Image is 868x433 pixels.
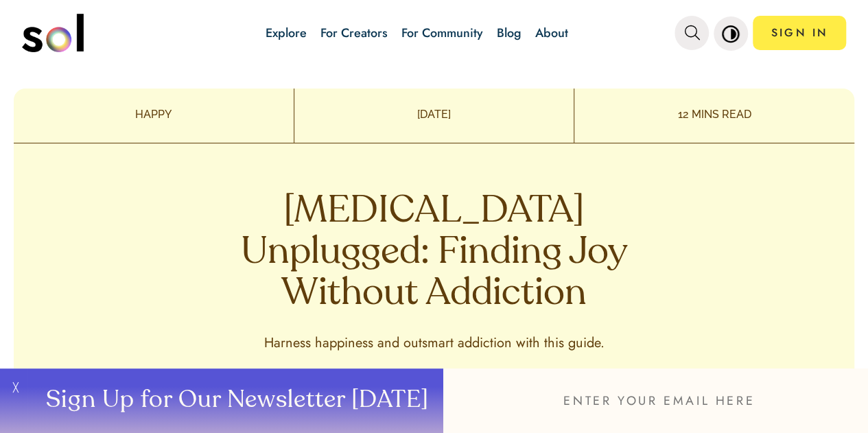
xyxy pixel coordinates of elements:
[294,106,574,123] p: [DATE]
[753,16,846,50] a: SIGN IN
[22,14,84,52] img: logo
[22,9,847,57] nav: main navigation
[401,24,483,42] a: For Community
[320,24,388,42] a: For Creators
[27,368,444,433] button: Sign Up for Our Newsletter [DATE]
[266,24,307,42] a: Explore
[232,191,637,315] h1: [MEDICAL_DATA] Unplugged: Finding Joy Without Addiction
[443,368,868,433] input: ENTER YOUR EMAIL HERE
[14,106,294,123] p: HAPPY
[264,336,605,351] p: Harness happiness and outsmart addiction with this guide.
[574,106,854,123] p: 12 MINS READ
[535,24,568,42] a: About
[497,24,521,42] a: Blog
